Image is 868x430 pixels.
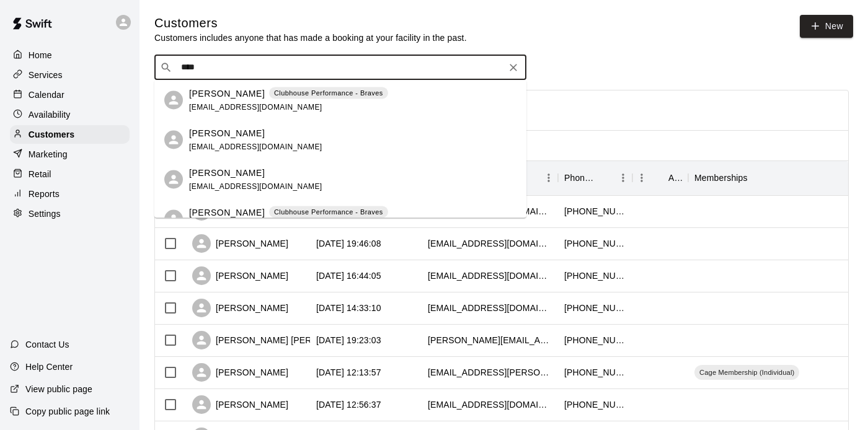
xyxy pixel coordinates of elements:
[564,205,626,217] div: +17174796122
[192,363,288,382] div: [PERSON_NAME]
[10,125,130,144] a: Customers
[316,334,381,346] div: 2025-10-05 19:23:03
[192,299,288,317] div: [PERSON_NAME]
[632,160,688,195] div: Age
[428,237,552,250] div: jdetter58@aim.com
[29,128,74,141] p: Customers
[192,331,363,349] div: [PERSON_NAME] [PERSON_NAME]
[564,366,626,379] div: +17179689670
[539,169,558,187] button: Menu
[10,145,130,164] a: Marketing
[10,46,130,64] a: Home
[428,302,552,314] div: tylerrhock@gmail.com
[694,367,799,377] span: Cage Membership (Individual)
[25,338,69,351] p: Contact Us
[632,169,651,187] button: Menu
[29,208,61,220] p: Settings
[25,405,110,418] p: Copy public page link
[29,69,63,81] p: Services
[694,160,748,195] div: Memberships
[614,169,632,187] button: Menu
[422,160,558,195] div: Email
[189,102,322,111] span: [EMAIL_ADDRESS][DOMAIN_NAME]
[274,207,383,217] p: Clubhouse Performance - Braves
[192,234,288,253] div: [PERSON_NAME]
[651,169,668,186] button: Sort
[316,302,381,314] div: 2025-10-06 14:33:10
[189,166,265,179] p: [PERSON_NAME]
[189,182,322,190] span: [EMAIL_ADDRESS][DOMAIN_NAME]
[25,383,92,395] p: View public page
[29,49,52,61] p: Home
[10,66,130,84] a: Services
[564,237,626,250] div: +17178582956
[154,55,526,80] div: Search customers by name or email
[748,169,765,186] button: Sort
[428,366,552,379] div: jack.wimsett@gmail.com
[800,15,853,38] a: New
[29,108,71,121] p: Availability
[189,142,322,151] span: [EMAIL_ADDRESS][DOMAIN_NAME]
[10,165,130,183] a: Retail
[189,126,265,139] p: [PERSON_NAME]
[564,302,626,314] div: +17174485663
[29,168,51,180] p: Retail
[10,204,130,223] a: Settings
[29,148,68,160] p: Marketing
[316,398,381,411] div: 2025-10-04 12:56:37
[192,395,288,414] div: [PERSON_NAME]
[428,334,552,346] div: jackson.bacher.26@gmail.com
[316,237,381,250] div: 2025-10-08 19:46:08
[29,89,64,101] p: Calendar
[10,86,130,104] a: Calendar
[25,361,73,373] p: Help Center
[164,131,183,149] div: Licia Molz
[29,188,60,200] p: Reports
[596,169,614,186] button: Sort
[558,160,632,195] div: Phone Number
[564,160,596,195] div: Phone Number
[668,160,682,195] div: Age
[505,59,522,76] button: Clear
[164,91,183,110] div: Matthew Molz
[164,210,183,229] div: Bryson Molz
[316,270,381,282] div: 2025-10-07 16:44:05
[694,365,799,380] div: Cage Membership (Individual)
[564,398,626,411] div: +17178171167
[192,266,288,285] div: [PERSON_NAME]
[154,15,467,32] h5: Customers
[189,206,265,219] p: [PERSON_NAME]
[10,105,130,124] a: Availability
[564,270,626,282] div: +17174763340
[428,398,552,411] div: 1of5fishnhouse@gmail.com
[316,366,381,379] div: 2025-10-05 12:13:57
[189,87,265,100] p: [PERSON_NAME]
[10,185,130,203] a: Reports
[564,334,626,346] div: +17178817812
[164,170,183,189] div: Hendrina Molz
[154,32,467,44] p: Customers includes anyone that has made a booking at your facility in the past.
[428,270,552,282] div: mahawn87@gmail.com
[274,88,383,99] p: Clubhouse Performance - Braves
